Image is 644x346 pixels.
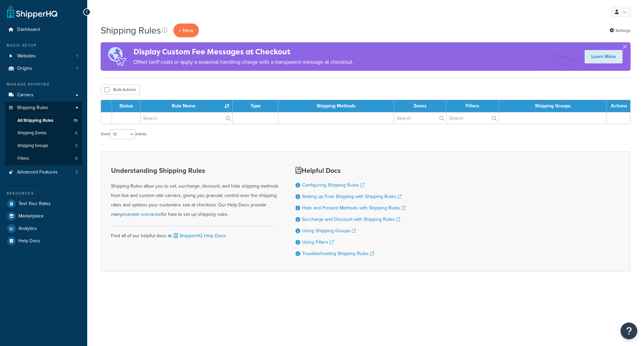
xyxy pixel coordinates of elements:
span: Origins [17,66,32,71]
span: 8 [75,156,77,161]
th: Zones [394,100,446,112]
li: Websites [5,50,82,62]
th: Actions [607,100,630,112]
a: Learn More [585,50,623,63]
a: Setting up Free Shipping with Shipping Rules [302,193,401,200]
th: Shipping Methods [278,100,394,112]
input: Search [446,112,499,124]
div: Resources [5,191,82,196]
li: Origins [5,62,82,75]
a: Using Shipping Groups [302,227,356,234]
span: Advanced Features [17,169,58,175]
img: duties-banner-06bc72dcb5fe05cb3f9472aba00be2ae8eb53ab6f0d8bb03d382ba314ac3c341.png [101,42,133,71]
li: Filters [5,152,82,165]
a: Settings [609,26,631,35]
li: Shipping Groups [5,140,82,152]
a: Troubleshooting Shipping Rules [302,250,374,257]
span: All Shipping Rules [17,118,53,123]
p: Offset tariff costs or apply a seasonal handling charge with a transparent message at checkout. [133,57,354,67]
label: Show entries [101,129,146,139]
span: Websites [17,53,36,59]
div: Manage Shipping [5,82,82,87]
a: Configuring Shipping Rules [302,182,364,189]
div: Find all of our helpful docs at: [111,226,279,241]
a: example scenarios [122,211,161,218]
a: Websites 1 [5,50,82,62]
span: Shipping Zones [17,130,47,136]
th: Filters [446,100,499,112]
a: Using Filters [302,239,334,246]
li: All Shipping Rules [5,114,82,127]
a: Shipping Groups 2 [5,140,82,152]
th: Status [112,100,141,112]
span: Shipping Groups [17,143,48,149]
span: Dashboard [17,27,40,33]
a: Help Docs [5,235,82,247]
span: Shipping Rules [17,105,48,111]
a: Hide and Prevent Methods with Shipping Rules [302,204,406,211]
div: Shipping Rules allow you to set, surcharge, discount, and hide shipping methods from live and cus... [111,167,279,219]
span: 1 [76,66,78,71]
h3: Understanding Shipping Rules [111,167,279,174]
button: Open Resource Center [621,323,637,339]
a: Carriers [5,89,82,101]
a: Advanced Features 2 [5,166,82,179]
div: Basic Setup [5,43,82,48]
a: ShipperHQ Home [7,5,57,18]
li: Shipping Zones [5,127,82,139]
span: Analytics [18,226,37,232]
span: 1 [76,53,78,59]
a: Filters 8 [5,152,82,165]
span: Test Your Rates [18,201,51,207]
input: Search [394,112,446,124]
a: Shipping Rules [5,102,82,114]
a: Shipping Zones 6 [5,127,82,139]
span: Marketplace [18,213,44,219]
span: 2 [75,143,77,149]
a: All Shipping Rules 15 [5,114,82,127]
a: Test Your Rates [5,198,82,210]
th: Type [233,100,278,112]
a: ShipperHQ Help Docs [172,232,226,239]
span: Filters [17,156,29,161]
h1: Shipping Rules [101,24,161,37]
a: Surcharge and Discount with Shipping Rules [302,216,400,223]
li: Advanced Features [5,166,82,179]
select: Showentries [110,129,135,139]
a: Marketplace [5,210,82,222]
input: Search [141,112,232,124]
span: 2 [75,169,78,175]
p: + New [173,23,199,37]
span: Carriers [17,92,34,98]
h4: Display Custom Fee Messages at Checkout [133,46,354,57]
li: Shipping Rules [5,102,82,165]
th: Rule Name [141,100,233,112]
a: Dashboard [5,23,82,36]
a: Origins 1 [5,62,82,75]
th: Shipping Groups [499,100,607,112]
h3: Helpful Docs [296,167,406,174]
span: 6 [75,130,77,136]
span: Help Docs [18,238,40,244]
a: Analytics [5,223,82,235]
button: Bulk Actions [101,85,140,95]
span: 15 [73,118,77,123]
